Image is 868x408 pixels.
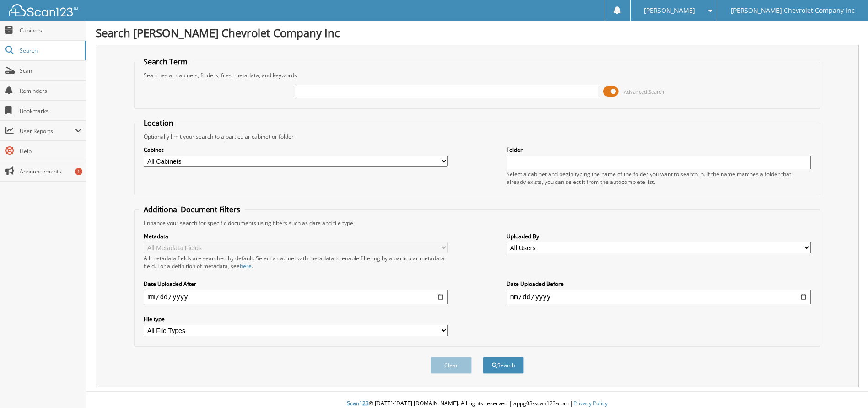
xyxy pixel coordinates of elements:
[96,25,859,40] h1: Search [PERSON_NAME] Chevrolet Company Inc
[20,167,81,175] span: Announcements
[75,168,82,175] div: 1
[624,88,664,95] span: Advanced Search
[144,315,448,323] label: File type
[144,280,448,288] label: Date Uploaded After
[20,107,81,115] span: Bookmarks
[20,67,81,75] span: Scan
[507,232,811,240] label: Uploaded By
[507,170,811,186] div: Select a cabinet and begin typing the name of the folder you want to search in. If the name match...
[139,204,245,215] legend: Additional Document Filters
[139,57,192,67] legend: Search Term
[20,27,81,34] span: Cabinets
[507,290,811,304] input: end
[20,87,81,95] span: Reminders
[9,4,78,16] img: scan123-logo-white.svg
[431,357,472,374] button: Clear
[20,147,81,155] span: Help
[731,8,855,13] span: [PERSON_NAME] Chevrolet Company Inc
[144,232,448,240] label: Metadata
[20,127,75,135] span: User Reports
[144,290,448,304] input: start
[240,262,252,270] a: here
[573,399,608,407] a: Privacy Policy
[139,133,815,140] div: Optionally limit your search to a particular cabinet or folder
[347,399,369,407] span: Scan123
[507,280,811,288] label: Date Uploaded Before
[144,146,448,154] label: Cabinet
[139,118,178,128] legend: Location
[139,71,815,79] div: Searches all cabinets, folders, files, metadata, and keywords
[507,146,811,154] label: Folder
[144,254,448,270] div: All metadata fields are searched by default. Select a cabinet with metadata to enable filtering b...
[139,219,815,227] div: Enhance your search for specific documents using filters such as date and file type.
[644,8,695,13] span: [PERSON_NAME]
[20,47,80,54] span: Search
[483,357,524,374] button: Search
